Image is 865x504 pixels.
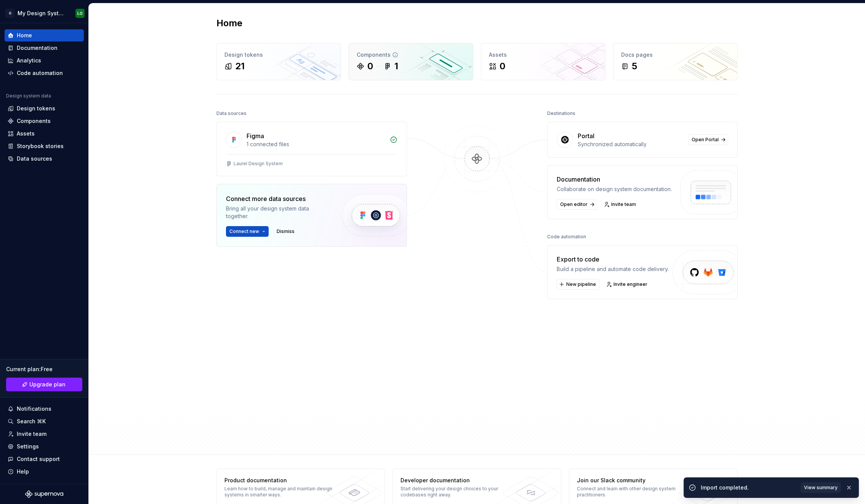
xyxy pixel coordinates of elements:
[5,140,84,152] a: Storybook stories
[577,477,688,484] div: Join our Slack community
[17,455,60,463] div: Contact support
[216,17,242,29] h2: Home
[29,381,66,388] span: Upgrade plan
[17,44,58,52] div: Documentation
[277,228,295,234] span: Dismiss
[400,477,511,484] div: Developer documentation
[547,231,586,242] div: Code automation
[481,43,605,80] a: Assets0
[5,403,84,415] button: Notifications
[247,131,264,140] div: Figma
[5,29,84,41] a: Home
[17,430,46,438] div: Invite team
[5,42,84,54] a: Documentation
[688,134,728,145] a: Open Portal
[349,43,473,80] a: Components01
[577,486,688,498] div: Connect and learn with other design system practitioners.
[5,453,84,465] button: Contact support
[229,228,259,234] span: Connect new
[367,60,373,72] div: 0
[5,102,84,115] a: Design tokens
[2,5,87,21] button: GMy Design SystemLO
[6,365,82,373] div: Current plan : Free
[560,201,588,207] span: Open editor
[77,10,83,16] div: LO
[216,43,341,80] a: Design tokens21
[234,161,283,167] div: Laurel Design System
[557,279,599,290] button: New pipeline
[17,57,41,64] div: Analytics
[17,468,29,475] div: Help
[25,490,63,498] svg: Supernova Logo
[5,128,84,140] a: Assets
[17,443,39,450] div: Settings
[5,9,14,18] div: G
[18,10,66,17] div: My Design System
[394,60,398,72] div: 1
[557,185,672,193] div: Collaborate on design system documentation.
[500,60,505,72] div: 0
[224,51,333,59] div: Design tokens
[17,155,52,163] div: Data sources
[557,175,672,184] div: Documentation
[17,69,63,77] div: Code automation
[5,428,84,440] a: Invite team
[224,477,335,484] div: Product documentation
[5,153,84,165] a: Data sources
[17,418,46,425] div: Search ⌘K
[5,67,84,79] a: Code automation
[701,484,796,491] div: Import completed.
[5,115,84,127] a: Components
[604,279,651,290] a: Invite engineer
[216,122,407,176] a: Figma1 connected filesLaurel Design System
[602,199,639,210] a: Invite team
[6,378,82,391] a: Upgrade plan
[804,485,838,491] span: View summary
[621,51,730,59] div: Docs pages
[578,140,684,148] div: Synchronized automatically
[17,32,32,39] div: Home
[5,440,84,453] a: Settings
[5,466,84,478] button: Help
[557,199,597,210] a: Open editor
[5,54,84,67] a: Analytics
[632,60,637,72] div: 5
[400,486,511,498] div: Start delivering your design choices to your codebases right away.
[557,265,669,273] div: Build a pipeline and automate code delivery.
[611,201,636,207] span: Invite team
[614,281,647,287] span: Invite engineer
[557,255,669,264] div: Export to code
[489,51,597,59] div: Assets
[566,281,596,287] span: New pipeline
[578,131,594,140] div: Portal
[547,108,575,119] div: Destinations
[17,130,35,137] div: Assets
[226,205,329,220] div: Bring all your design system data together.
[273,226,298,237] button: Dismiss
[216,108,247,119] div: Data sources
[17,405,51,413] div: Notifications
[613,43,738,80] a: Docs pages5
[357,51,465,59] div: Components
[247,140,385,148] div: 1 connected files
[17,142,64,150] div: Storybook stories
[235,60,245,72] div: 21
[224,486,335,498] div: Learn how to build, manage and maintain design systems in smarter ways.
[17,105,55,112] div: Design tokens
[6,93,51,99] div: Design system data
[692,137,719,143] span: Open Portal
[226,226,269,237] button: Connect new
[5,415,84,427] button: Search ⌘K
[226,194,329,203] div: Connect more data sources
[801,482,841,493] button: View summary
[17,117,51,125] div: Components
